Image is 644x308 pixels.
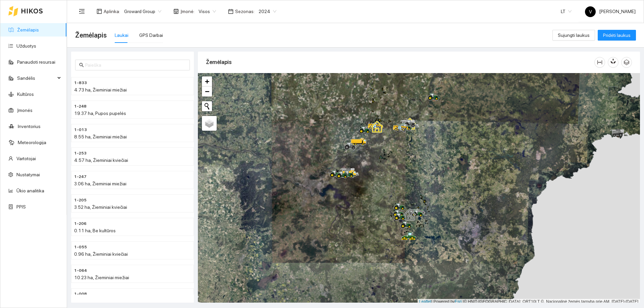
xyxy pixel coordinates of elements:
span: 1-008 [74,291,87,297]
span: 1-247 [74,174,87,180]
span: calendar [228,9,233,14]
button: Pridėti laukus [598,30,636,41]
div: | Powered by © HNIT-[GEOGRAPHIC_DATA]; ORT10LT ©, Nacionalinė žemės tarnyba prie AM, [DATE]-[DATE] [418,299,640,305]
span: 19.37 ha, Pupos pupelės [74,111,126,116]
span: Pridėti laukus [603,32,631,39]
span: 1-833 [74,80,87,86]
span: search [79,63,84,67]
button: Initiate a new search [202,101,212,111]
span: − [205,87,209,96]
span: + [205,77,209,85]
span: Įmonė : [180,8,195,15]
span: 0.96 ha, Žieminiai kviečiai [74,251,128,257]
span: 1-064 [74,267,87,274]
span: 1-248 [74,103,87,110]
a: Zoom out [202,86,212,97]
span: column-width [595,60,605,65]
a: Inventorius [18,124,41,129]
a: Zoom in [202,76,212,86]
span: 1-205 [74,197,87,203]
span: Sandėlis [17,71,55,85]
span: Aplinka : [104,8,120,15]
span: 1-253 [74,150,87,157]
span: V [589,6,592,17]
a: Sujungti laukus [552,33,595,38]
span: | [463,299,464,304]
span: Sezonas : [235,8,255,15]
span: 10.23 ha, Žieminiai miežiai [74,275,129,280]
span: 4.73 ha, Žieminiai miežiai [74,87,127,93]
a: Įmonės [17,108,33,113]
span: 3.52 ha, Žieminiai kviečiai [74,204,127,210]
span: 2024 [259,6,276,16]
span: layout [97,9,102,14]
a: Leaflet [419,299,431,304]
a: Žemėlapis [17,27,39,33]
div: GPS Darbai [139,32,163,39]
span: Visos [199,6,216,16]
span: 8.55 ha, Žieminiai miežiai [74,134,127,139]
a: Meteorologija [18,140,46,145]
div: Žemėlapis [206,53,594,72]
span: menu-fold [79,8,85,14]
span: Žemėlapis [75,30,107,41]
a: PPIS [16,204,26,209]
a: Vartotojai [16,156,36,161]
a: Layers [202,116,217,131]
span: 4.57 ha, Žieminiai kviečiai [74,158,128,163]
a: Pridėti laukus [598,33,636,38]
a: Ūkio analitika [16,188,44,193]
span: shop [173,9,179,14]
span: 1-013 [74,127,87,133]
a: Panaudoti resursai [17,59,55,65]
span: 0.11 ha, Be kultūros [74,228,116,233]
span: Sujungti laukus [558,32,590,39]
span: Groward Group [124,6,161,16]
a: Kultūros [17,91,34,97]
input: Paieška [85,61,186,69]
button: Sujungti laukus [552,30,595,41]
span: 1-206 [74,221,87,227]
button: column-width [594,57,605,68]
span: LT [561,6,572,16]
span: 3.06 ha, Žieminiai miežiai [74,181,126,186]
span: [PERSON_NAME] [585,9,636,14]
a: Esri [455,299,462,304]
span: 1-055 [74,244,87,250]
a: Nustatymai [16,172,40,177]
div: Laukai [115,32,128,39]
button: menu-fold [75,5,89,18]
a: Užduotys [16,43,36,49]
